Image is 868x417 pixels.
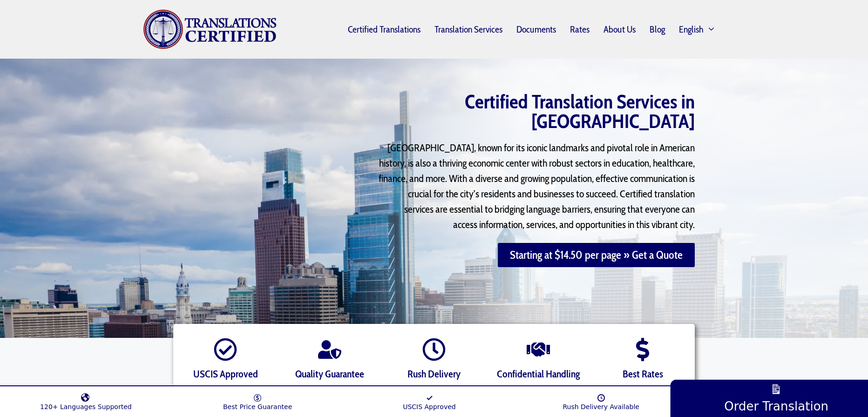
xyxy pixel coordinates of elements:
nav: Primary [277,18,726,41]
span: Quality Guarantee [295,368,364,380]
img: Translations Certified [143,9,277,49]
a: Best Price Guarantee [172,389,344,410]
span: USCIS Approved [193,368,258,380]
span: Best Rates [623,368,663,380]
a: Rates [563,19,597,40]
a: Certified Translations [341,19,427,40]
a: Rush Delivery Available [515,389,687,410]
a: Starting at $14.50 per page » Get a Quote [498,243,695,267]
a: Documents [509,19,563,40]
span: English [679,26,704,33]
span: 120+ Languages Supported [40,403,132,410]
a: Blog [643,19,672,40]
span: Rush Delivery [407,368,461,380]
a: About Us [597,19,643,40]
span: Confidential Handling [497,368,580,380]
a: Translation Services [427,19,509,40]
span: Order Translation [724,399,828,413]
h1: Certified Translation Services in [GEOGRAPHIC_DATA] [364,92,695,131]
span: Best Price Guarantee [223,403,292,410]
p: [GEOGRAPHIC_DATA], known for its iconic landmarks and pivotal role in American history, is also a... [378,140,695,232]
span: Rush Delivery Available [563,403,639,410]
a: USCIS Approved [344,389,515,410]
span: USCIS Approved [403,403,456,410]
